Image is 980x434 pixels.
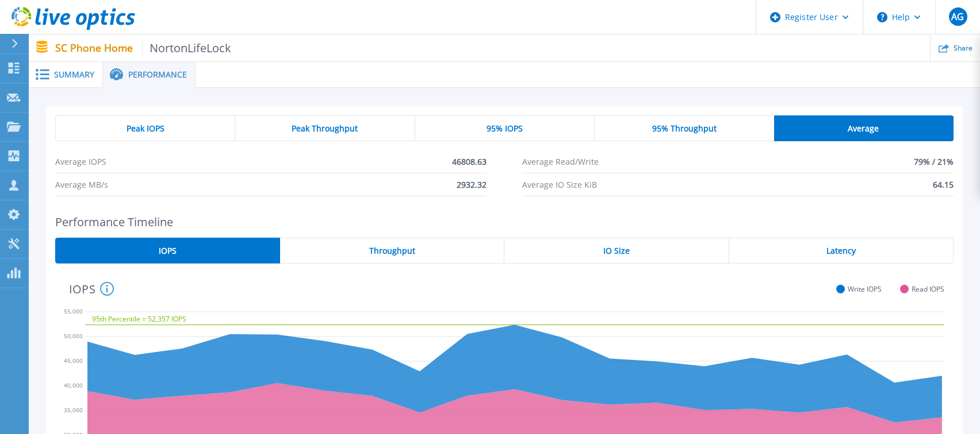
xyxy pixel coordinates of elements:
[55,173,108,196] span: Average MB/s
[369,246,415,255] span: Throughput
[69,282,114,296] h4: IOPS
[142,41,232,55] span: NortonLifeLock
[522,150,599,173] span: Average Read/Write
[54,71,94,79] span: Summary
[848,124,879,133] span: Average
[912,285,944,293] span: Read IOPS
[522,173,597,196] span: Average IO Size KiB
[652,124,717,133] span: 95% Throughput
[848,285,882,293] span: Write IOPS
[826,246,856,255] span: Latency
[487,124,523,133] span: 95% IOPS
[55,41,232,55] p: SC Phone Home
[64,356,83,365] text: 45,000
[914,150,954,173] span: 79% / 21%
[64,332,83,340] text: 50,000
[951,12,964,21] span: AG
[457,173,487,196] span: 2932.32
[159,246,177,255] span: IOPS
[603,246,630,255] span: IO Size
[55,215,954,228] h2: Performance Timeline
[127,124,164,133] span: Peak IOPS
[64,406,83,414] text: 35,000
[452,150,487,173] span: 46808.63
[64,307,83,315] text: 55,000
[933,173,954,196] span: 64.15
[954,45,973,52] span: Share
[55,150,106,173] span: Average IOPS
[64,381,83,389] text: 40,000
[92,314,186,324] text: 95th Percentile = 52,357 IOPS
[292,124,358,133] span: Peak Throughput
[128,71,187,79] span: Performance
